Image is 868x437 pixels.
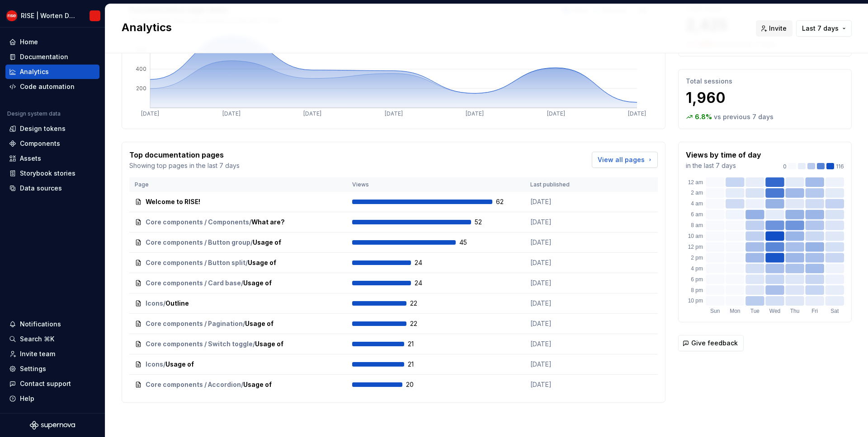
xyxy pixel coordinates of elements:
span: Outline [165,299,189,308]
button: Help [5,391,99,406]
p: 6.8 % [695,112,712,121]
tspan: [DATE] [385,110,403,117]
span: 24 [415,279,438,288]
text: Sat [830,308,839,314]
p: Views by time of day [686,149,761,160]
span: Usage of [165,360,194,369]
div: Help [20,394,34,403]
span: 22 [410,299,434,308]
div: Documentation [20,52,68,61]
span: Core components / Button group [146,238,250,247]
div: Contact support [20,379,71,388]
text: 6 pm [691,276,703,283]
text: 2 am [691,190,703,196]
text: Thu [790,308,800,314]
a: Assets [5,151,99,166]
a: Components [5,136,99,151]
div: Invite team [20,349,55,358]
text: 8 pm [691,287,703,293]
span: Core components / Card base [146,279,241,288]
a: Home [5,35,99,49]
th: Views [347,177,525,192]
button: Notifications [5,317,99,331]
span: Icons [146,299,163,308]
div: Notifications [20,320,61,329]
p: [DATE] [530,197,598,206]
button: RISE | Worten Design SystemRISE | Worten Design System [2,6,103,25]
span: Usage of [243,279,272,288]
div: Home [20,37,38,46]
span: Core components / Pagination [146,319,243,328]
th: Last published [525,177,604,192]
span: Usage of [245,319,274,328]
span: / [163,360,165,369]
span: Give feedback [691,339,738,348]
text: Wed [769,308,780,314]
p: [DATE] [530,299,598,308]
p: [DATE] [530,360,598,369]
tspan: [DATE] [628,110,646,117]
a: Storybook stories [5,166,99,181]
a: Analytics [5,65,99,79]
span: / [243,319,245,328]
div: Design system data [7,110,61,117]
button: Invite [756,20,793,37]
div: Design tokens [20,124,66,133]
span: Welcome to RISE! [146,197,200,206]
text: Mon [730,308,740,314]
span: 21 [408,360,431,369]
p: [DATE] [530,238,598,247]
span: 62 [496,197,519,206]
text: 10 pm [688,298,703,304]
span: / [163,299,165,308]
tspan: [DATE] [303,110,321,117]
span: / [245,258,248,267]
span: Core components / Components [146,218,249,227]
text: 12 pm [688,244,703,250]
img: RISE | Worten Design System [90,10,100,21]
text: Tue [750,308,760,314]
th: Page [129,177,347,192]
a: Documentation [5,50,99,64]
h2: Analytics [122,20,745,35]
button: Give feedback [678,335,744,351]
div: Storybook stories [20,169,75,178]
span: Core components / Button split [146,258,245,267]
div: Settings [20,364,46,373]
text: 8 am [691,222,703,228]
a: View all pages [592,152,658,168]
span: Usage of [243,380,272,389]
p: [DATE] [530,218,598,227]
span: 52 [475,218,498,227]
button: Search ⌘K [5,332,99,346]
div: Analytics [20,67,49,76]
tspan: [DATE] [222,110,241,117]
p: Top documentation pages [129,149,240,160]
span: 24 [415,258,438,267]
div: 116 [783,163,844,170]
span: / [241,279,243,288]
div: Code automation [20,82,75,91]
p: in the last 7 days [686,161,761,170]
a: Data sources [5,181,99,195]
p: Showing top pages in the last 7 days [129,161,240,170]
p: vs previous 7 days [714,112,774,121]
p: [DATE] [530,339,598,349]
tspan: [DATE] [466,110,484,117]
svg: Supernova Logo [30,421,75,430]
span: View all pages [598,155,645,164]
span: / [241,380,243,389]
tspan: 400 [136,65,146,72]
span: 22 [410,319,434,328]
span: What are? [251,218,285,227]
span: Last 7 days [802,24,839,33]
div: Data sources [20,184,62,193]
button: Last 7 days [796,20,852,37]
span: / [253,339,255,349]
span: Usage of [248,258,276,267]
span: Core components / Accordion [146,380,241,389]
text: 2 pm [691,255,703,261]
p: [DATE] [530,319,598,328]
button: Contact support [5,377,99,391]
text: 4 am [691,200,703,207]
